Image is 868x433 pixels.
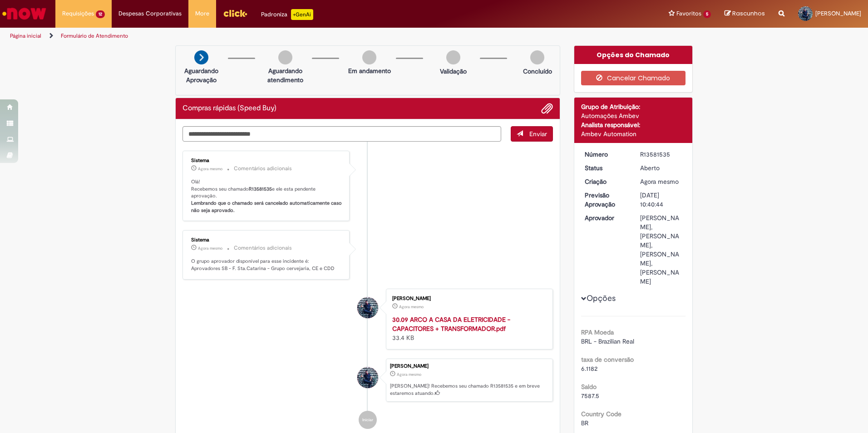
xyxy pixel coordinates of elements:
[362,50,376,64] img: img-circle-grey.png
[581,419,588,427] span: BR
[581,364,597,373] span: 6.1182
[291,9,313,20] p: +GenAi
[523,67,552,76] p: Concluído
[179,66,223,84] p: Aguardando Aprovação
[676,9,701,18] span: Favoritos
[541,103,553,114] button: Adicionar anexos
[191,158,342,163] div: Sistema
[578,163,634,172] dt: Status
[640,177,682,186] div: 30/09/2025 13:40:44
[640,150,682,159] div: R13581535
[348,66,391,75] p: Em andamento
[640,177,679,186] span: Agora mesmo
[1,5,48,23] img: ServiceNow
[581,111,686,120] div: Automações Ambev
[581,392,599,400] span: 7587.5
[234,165,292,172] small: Comentários adicionais
[62,9,94,18] span: Requisições
[191,178,342,214] p: Olá! Recebemos seu chamado e ele esta pendente aprovação.
[195,9,209,18] span: More
[198,246,222,251] span: Agora mesmo
[182,359,553,402] li: Daniel Oliveira Machado
[446,50,460,64] img: img-circle-grey.png
[399,304,424,310] span: Agora mesmo
[198,166,222,172] span: Agora mesmo
[96,10,105,18] span: 12
[191,237,342,243] div: Sistema
[732,9,765,18] span: Rascunhos
[194,50,208,64] img: arrow-next.png
[390,383,548,397] p: [PERSON_NAME]! Recebemos seu chamado R13581535 e em breve estaremos atuando.
[198,166,222,172] time: 30/09/2025 13:40:56
[574,46,693,64] div: Opções do Chamado
[357,297,378,318] div: Daniel Oliveira Machado
[581,102,686,111] div: Grupo de Atribuição:
[390,364,548,369] div: [PERSON_NAME]
[61,32,128,39] a: Formulário de Atendimento
[191,258,342,272] p: O grupo aprovador disponível para esse incidente é: Aprovadores SB - F. Sta.Catarina - Grupo cerv...
[182,104,276,113] h2: Compras rápidas (Speed Buy) Histórico de tíquete
[234,244,292,252] small: Comentários adicionais
[392,315,510,333] a: 30.09 ARCO A CASA DA ELETRICIDADE - CAPACITORES + TRANSFORMADOR.pdf
[578,177,634,186] dt: Criação
[118,9,182,18] span: Despesas Corporativas
[10,32,41,39] a: Página inicial
[223,6,247,20] img: click_logo_yellow_360x200.png
[640,177,679,186] time: 30/09/2025 13:40:44
[278,50,292,64] img: img-circle-grey.png
[191,200,343,214] b: Lembrando que o chamado será cancelado automaticamente caso não seja aprovado.
[263,66,307,84] p: Aguardando atendimento
[640,213,682,286] div: [PERSON_NAME], [PERSON_NAME], [PERSON_NAME], [PERSON_NAME]
[581,71,686,85] button: Cancelar Chamado
[357,367,378,388] div: Daniel Oliveira Machado
[581,328,614,336] b: RPA Moeda
[725,10,765,18] a: Rascunhos
[249,186,272,192] b: R13581535
[640,191,682,209] div: [DATE] 10:40:44
[530,50,544,64] img: img-circle-grey.png
[640,163,682,172] div: Aberto
[581,120,686,129] div: Analista responsável:
[7,28,572,44] ul: Trilhas de página
[581,129,686,138] div: Ambev Automation
[578,213,634,222] dt: Aprovador
[578,150,634,159] dt: Número
[261,9,313,20] div: Padroniza
[581,410,621,418] b: Country Code
[392,296,543,301] div: [PERSON_NAME]
[815,10,861,17] span: [PERSON_NAME]
[578,191,634,209] dt: Previsão Aprovação
[182,126,501,142] textarea: Digite sua mensagem aqui...
[703,10,711,18] span: 5
[511,126,553,142] button: Enviar
[397,372,421,377] time: 30/09/2025 13:40:44
[198,246,222,251] time: 30/09/2025 13:40:53
[397,372,421,377] span: Agora mesmo
[440,67,467,76] p: Validação
[392,315,543,342] div: 33.4 KB
[529,130,547,138] span: Enviar
[399,304,424,310] time: 30/09/2025 13:40:36
[581,355,634,364] b: taxa de conversão
[581,383,597,391] b: Saldo
[581,337,634,345] span: BRL - Brazilian Real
